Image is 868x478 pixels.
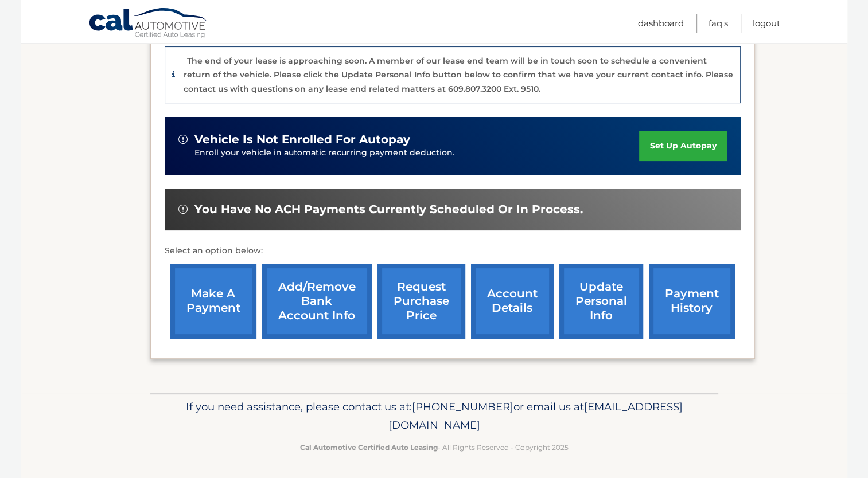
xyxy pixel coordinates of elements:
a: Add/Remove bank account info [262,264,372,339]
p: Enroll your vehicle in automatic recurring payment deduction. [194,147,640,159]
p: - All Rights Reserved - Copyright 2025 [158,441,711,453]
a: make a payment [170,264,256,339]
a: update personal info [559,264,643,339]
span: [PHONE_NUMBER] [412,400,513,413]
a: request purchase price [377,264,465,339]
img: alert-white.svg [178,135,188,144]
img: alert-white.svg [178,205,188,214]
span: You have no ACH payments currently scheduled or in process. [194,202,583,217]
a: set up autopay [639,131,726,161]
p: Select an option below: [165,244,741,258]
a: Cal Automotive [88,7,209,41]
a: payment history [649,264,735,339]
a: account details [471,264,554,339]
a: Logout [753,14,780,33]
p: If you need assistance, please contact us at: or email us at [158,398,711,434]
p: The end of your lease is approaching soon. A member of our lease end team will be in touch soon t... [184,56,733,94]
span: vehicle is not enrolled for autopay [194,132,410,147]
a: Dashboard [638,14,684,33]
a: FAQ's [709,14,728,33]
strong: Cal Automotive Certified Auto Leasing [300,443,438,452]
